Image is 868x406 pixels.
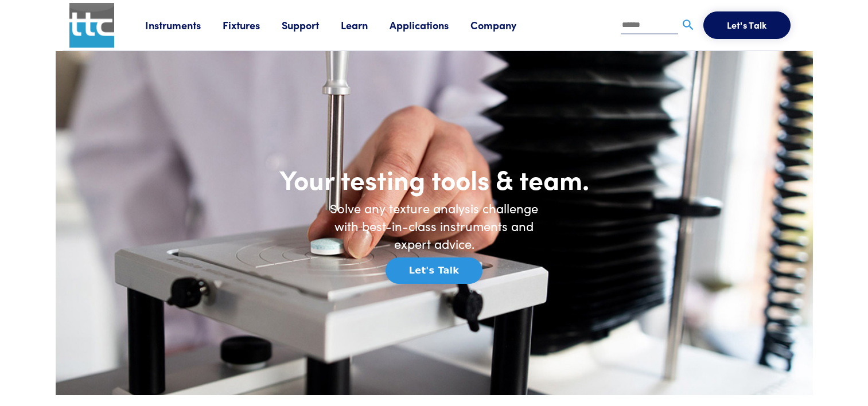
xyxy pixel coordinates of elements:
button: Let's Talk [386,257,482,284]
button: Let's Talk [703,11,791,39]
a: Support [282,18,341,32]
h1: Your testing tools & team. [205,162,664,196]
h6: Solve any texture analysis challenge with best-in-class instruments and expert advice. [320,200,549,252]
a: Learn [341,18,390,32]
a: Fixtures [223,18,282,32]
a: Applications [390,18,470,32]
a: Company [470,18,538,32]
a: Instruments [145,18,223,32]
img: ttc_logo_1x1_v1.0.png [69,3,114,48]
